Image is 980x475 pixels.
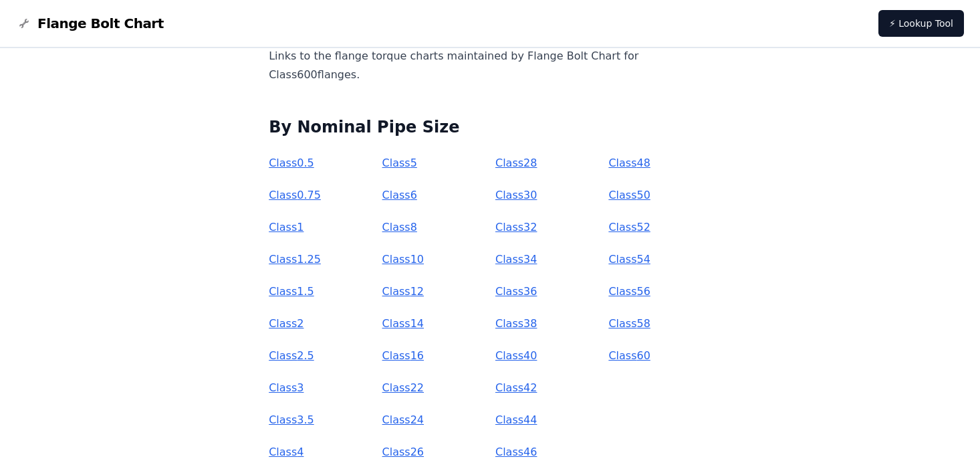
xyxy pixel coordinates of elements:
a: Class32 [495,221,537,233]
a: Class42 [495,381,537,394]
a: Class5 [382,157,417,169]
a: Class58 [608,317,650,330]
a: Class0.5 [269,157,314,169]
a: Class2.5 [269,349,314,362]
a: Class4 [269,446,303,458]
a: Class52 [608,221,650,233]
a: Class3.5 [269,413,314,426]
a: Class22 [382,381,424,394]
a: ⚡ Lookup Tool [878,10,964,37]
h2: By Nominal Pipe Size [269,116,711,138]
a: Class30 [495,189,537,201]
a: Class2 [269,317,303,330]
a: Class60 [608,349,650,362]
a: Class8 [382,221,417,233]
a: Class14 [382,317,424,330]
a: Class12 [382,285,424,298]
a: Class16 [382,349,424,362]
a: Class56 [608,285,650,298]
a: Class36 [495,285,537,298]
a: Class26 [382,446,424,458]
a: Class40 [495,349,537,362]
a: Class10 [382,253,424,266]
a: Class28 [495,157,537,169]
a: Class48 [608,157,650,169]
a: Class46 [495,446,537,458]
a: Class0.75 [269,189,321,201]
a: Flange Bolt Chart LogoFlange Bolt Chart [16,14,164,33]
a: Class54 [608,253,650,266]
a: Class38 [495,317,537,330]
a: Class44 [495,413,537,426]
span: Flange Bolt Chart [37,14,164,33]
a: Class1.25 [269,253,321,266]
a: Class1.5 [269,285,314,298]
p: Links to the flange torque charts maintained by Flange Bolt Chart for Class 600 flanges. [269,47,711,84]
a: Class6 [382,189,417,201]
a: Class50 [608,189,650,201]
a: Class24 [382,413,424,426]
img: Flange Bolt Chart Logo [16,15,32,31]
a: Class34 [495,253,537,266]
a: Class1 [269,221,303,233]
a: Class3 [269,381,303,394]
